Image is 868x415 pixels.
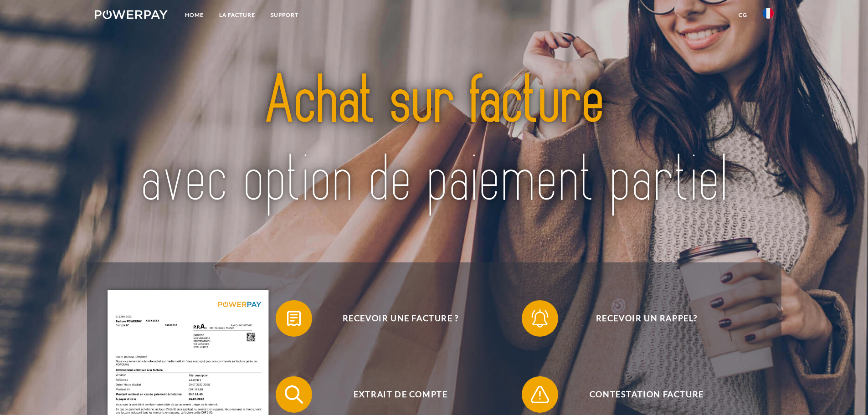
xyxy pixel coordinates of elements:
[522,376,759,413] button: Contestation Facture
[535,300,758,337] span: Recevoir un rappel?
[282,383,305,406] img: qb_search.svg
[289,376,512,413] span: Extrait de compte
[529,383,551,406] img: qb_warning.svg
[276,300,513,337] button: Recevoir une facture ?
[282,307,305,330] img: qb_bill.svg
[276,376,513,413] button: Extrait de compte
[177,7,211,23] a: Home
[128,41,740,241] img: title-powerpay_fr.svg
[289,300,512,337] span: Recevoir une facture ?
[731,7,755,23] a: CG
[535,376,758,413] span: Contestation Facture
[529,307,551,330] img: qb_bell.svg
[95,10,168,19] img: logo-powerpay-white.svg
[763,8,774,19] img: fr
[522,300,759,337] button: Recevoir un rappel?
[211,7,263,23] a: LA FACTURE
[263,7,306,23] a: Support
